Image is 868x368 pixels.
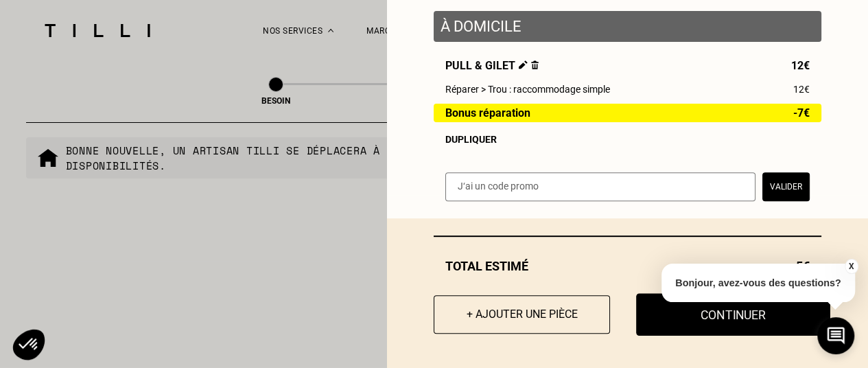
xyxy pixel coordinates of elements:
span: 12€ [793,84,810,95]
input: J‘ai un code promo [445,172,755,201]
button: + Ajouter une pièce [434,295,610,334]
img: Supprimer [531,60,539,69]
span: Réparer > Trou : raccommodage simple [445,84,610,95]
span: Pull & gilet [445,59,539,72]
img: Éditer [519,60,528,69]
button: Valider [762,172,810,201]
p: Bonjour, avez-vous des questions? [661,264,855,302]
div: Dupliquer [445,134,810,145]
span: -7€ [793,107,810,119]
span: Bonus réparation [445,107,530,119]
button: Continuer [636,293,830,336]
button: X [844,259,858,274]
div: Total estimé [434,259,821,273]
p: À domicile [441,18,814,35]
span: 12€ [791,59,810,72]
